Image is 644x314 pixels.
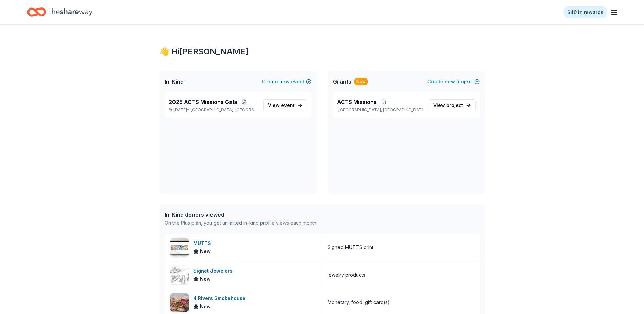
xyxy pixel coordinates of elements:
span: New [200,302,211,311]
span: ACTS Missions [337,98,377,106]
img: Image for MUTTS [170,238,189,257]
span: project [446,102,463,108]
div: jewelry products [328,271,365,279]
div: MUTTS [193,239,214,247]
a: View project [429,99,476,111]
div: On the Plus plan, you get unlimited in-kind profile views each month. [165,219,317,227]
div: Signed MUTTS print [328,243,373,251]
img: Image for 4 Rivers Smokehouse [170,293,189,312]
span: new [279,77,290,86]
button: Createnewevent [262,77,311,86]
span: [GEOGRAPHIC_DATA], [GEOGRAPHIC_DATA] [191,107,258,113]
div: Signet Jewelers [193,267,235,275]
p: [DATE] • [169,107,258,113]
span: Grants [333,77,351,86]
a: $40 in rewards [563,6,607,18]
button: Createnewproject [427,77,480,86]
span: View [433,101,463,109]
span: New [200,247,211,256]
div: 4 Rivers Smokehouse [193,294,248,302]
div: In-Kind donors viewed [165,211,317,219]
div: Monetary, food, gift card(s) [328,298,390,307]
span: event [281,102,295,108]
span: 2025 ACTS Missions Gala [169,98,237,106]
span: View [268,101,295,109]
a: Home [27,4,92,20]
img: Image for Signet Jewelers [170,266,189,284]
a: View event [263,99,307,111]
div: New [354,78,368,85]
div: 👋 Hi [PERSON_NAME] [159,46,485,57]
span: new [445,77,455,86]
span: New [200,275,211,283]
p: [GEOGRAPHIC_DATA], [GEOGRAPHIC_DATA] [337,107,423,113]
span: In-Kind [165,77,184,86]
